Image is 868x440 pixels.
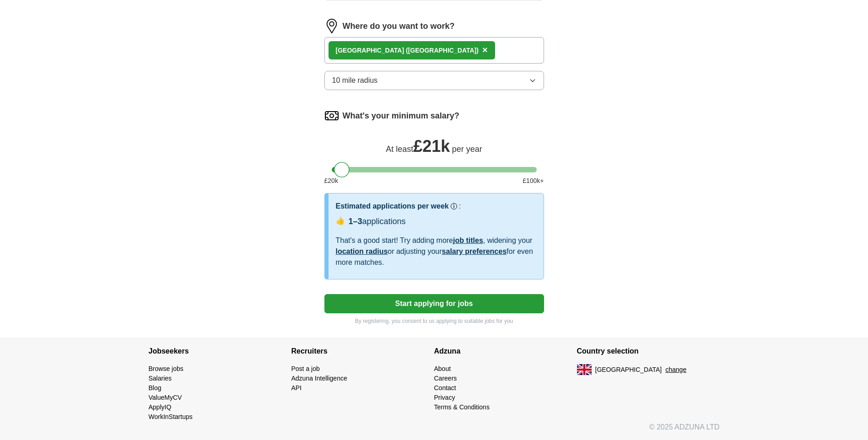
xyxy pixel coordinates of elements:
a: Contact [434,384,456,392]
a: ApplyIQ [149,403,172,411]
span: 1–3 [349,217,362,226]
a: job titles [453,236,483,244]
a: Salaries [149,375,172,382]
a: API [291,384,302,392]
label: Where do you want to work? [343,20,455,32]
strong: [GEOGRAPHIC_DATA] [336,47,404,54]
span: £ 20 k [324,176,338,186]
img: location.png [324,19,339,33]
a: Post a job [291,365,320,372]
span: ([GEOGRAPHIC_DATA]) [406,47,479,54]
div: © 2025 ADZUNA LTD [141,422,727,440]
a: salary preferences [442,247,507,255]
a: About [434,365,451,372]
div: That's a good start! Try adding more , widening your or adjusting your for even more matches. [336,235,536,268]
h3: : [459,201,461,212]
span: [GEOGRAPHIC_DATA] [595,365,662,375]
span: £ 21k [413,137,450,156]
span: per year [452,145,482,154]
a: Terms & Conditions [434,403,490,411]
span: × [482,45,488,55]
a: Blog [149,384,162,392]
p: By registering, you consent to us applying to suitable jobs for you [324,317,544,325]
span: 10 mile radius [332,75,378,86]
a: Careers [434,375,457,382]
button: Start applying for jobs [324,294,544,313]
button: change [665,365,686,375]
div: applications [349,215,406,228]
a: location radius [336,247,388,255]
a: Privacy [434,394,455,401]
label: What's your minimum salary? [343,110,459,122]
a: Browse jobs [149,365,183,372]
a: ValueMyCV [149,394,182,401]
h3: Estimated applications per week [336,201,449,212]
a: WorkInStartups [149,413,193,420]
span: 👍 [336,215,345,226]
button: 10 mile radius [324,71,544,90]
a: Adzuna Intelligence [291,375,347,382]
img: UK flag [577,364,592,375]
button: × [482,43,488,57]
h4: Country selection [577,338,720,364]
img: salary.png [324,108,339,123]
span: At least [386,145,413,154]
